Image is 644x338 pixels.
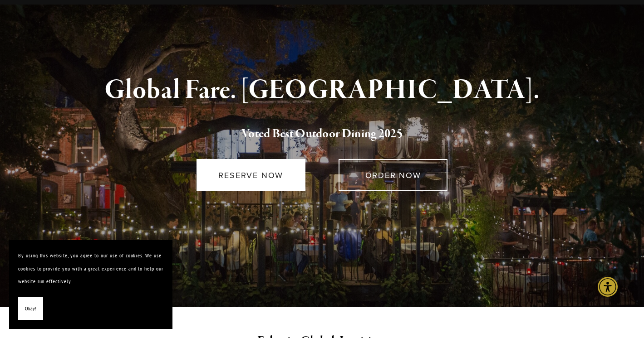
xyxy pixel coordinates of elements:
a: Voted Best Outdoor Dining 202 [241,126,397,143]
h2: 5 [62,125,582,144]
a: RESERVE NOW [197,159,305,191]
a: ORDER NOW [339,159,447,191]
span: Okay! [25,302,36,315]
button: Okay! [18,297,43,320]
p: By using this website, you agree to our use of cookies. We use cookies to provide you with a grea... [18,249,163,288]
strong: Global Fare. [GEOGRAPHIC_DATA]. [104,73,540,107]
div: Accessibility Menu [598,277,618,297]
section: Cookie banner [9,240,172,329]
